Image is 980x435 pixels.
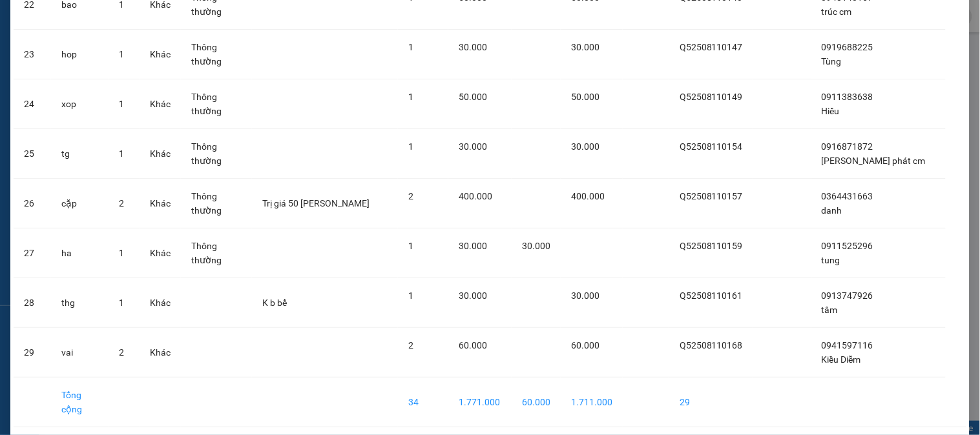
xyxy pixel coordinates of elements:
[119,198,124,208] span: 2
[822,205,842,216] span: danh
[822,290,873,301] span: 0913747926
[571,42,599,52] span: 30.000
[181,30,252,79] td: Thông thường
[51,378,109,427] td: Tổng cộng
[14,328,51,378] td: 29
[14,278,51,328] td: 28
[459,191,492,201] span: 400.000
[680,42,743,52] span: Q52508110147
[822,241,873,251] span: 0911525296
[459,92,487,102] span: 50.000
[680,241,743,251] span: Q52508110159
[822,191,873,201] span: 0364431663
[140,328,181,378] td: Khác
[14,228,51,278] td: 27
[181,228,252,278] td: Thông thường
[51,79,109,129] td: xop
[822,340,873,350] span: 0941597116
[51,30,109,79] td: hop
[459,42,487,52] span: 30.000
[571,290,599,301] span: 30.000
[181,79,252,129] td: Thông thường
[522,241,550,251] span: 30.000
[680,92,743,102] span: Q52508110149
[571,92,599,102] span: 50.000
[571,141,599,152] span: 30.000
[822,354,861,365] span: Kiều Diễm
[51,179,109,228] td: cặp
[822,56,842,66] span: Tùng
[119,248,124,258] span: 1
[119,99,124,109] span: 1
[459,241,487,251] span: 30.000
[140,79,181,129] td: Khác
[16,94,182,115] b: GỬI : Bến Xe Cà Mau
[459,141,487,152] span: 30.000
[262,298,287,308] span: K b bể
[119,148,124,159] span: 1
[459,340,487,350] span: 60.000
[51,129,109,179] td: tg
[140,129,181,179] td: Khác
[680,340,743,350] span: Q52508110168
[408,141,413,152] span: 1
[680,290,743,301] span: Q52508110161
[408,92,413,102] span: 1
[51,228,109,278] td: ha
[822,92,873,102] span: 0911383638
[181,129,252,179] td: Thông thường
[822,141,873,152] span: 0916871872
[571,340,599,350] span: 60.000
[119,49,124,59] span: 1
[822,42,873,52] span: 0919688225
[408,340,413,350] span: 2
[822,305,838,315] span: tâm
[262,198,370,208] span: Trị giá 50 [PERSON_NAME]
[561,378,623,427] td: 1.711.000
[408,191,413,201] span: 2
[121,48,540,64] li: Hotline: 02839552959
[512,378,561,427] td: 60.000
[398,378,448,427] td: 34
[822,156,926,166] span: [PERSON_NAME] phát cm
[822,6,852,17] span: trúc cm
[140,278,181,328] td: Khác
[822,106,840,116] span: Hiếu
[14,179,51,228] td: 26
[680,141,743,152] span: Q52508110154
[822,255,840,265] span: tung
[140,179,181,228] td: Khác
[448,378,512,427] td: 1.771.000
[459,290,487,301] span: 30.000
[408,42,413,52] span: 1
[408,290,413,301] span: 1
[680,191,743,201] span: Q52508110157
[408,241,413,251] span: 1
[119,298,124,308] span: 1
[14,79,51,129] td: 24
[14,129,51,179] td: 25
[16,16,81,81] img: logo.jpg
[181,179,252,228] td: Thông thường
[140,30,181,79] td: Khác
[121,32,540,48] li: 26 Phó Cơ Điều, Phường 12
[571,191,605,201] span: 400.000
[51,328,109,378] td: vai
[51,278,109,328] td: thg
[140,228,181,278] td: Khác
[669,378,753,427] td: 29
[14,30,51,79] td: 23
[119,347,124,358] span: 2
